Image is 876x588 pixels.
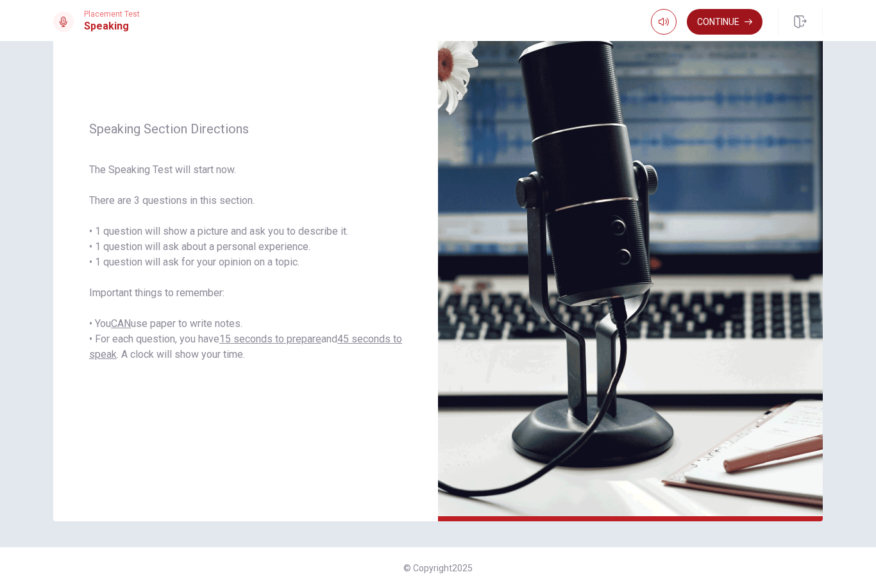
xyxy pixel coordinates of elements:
[84,10,140,19] span: Placement Test
[403,563,473,573] span: © Copyright 2025
[89,162,402,362] span: The Speaking Test will start now. There are 3 questions in this section. • 1 question will show a...
[89,121,402,137] span: Speaking Section Directions
[219,333,321,345] u: 15 seconds to prepare
[111,317,131,330] u: CAN
[687,9,762,35] button: Continue
[84,19,140,34] h1: Speaking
